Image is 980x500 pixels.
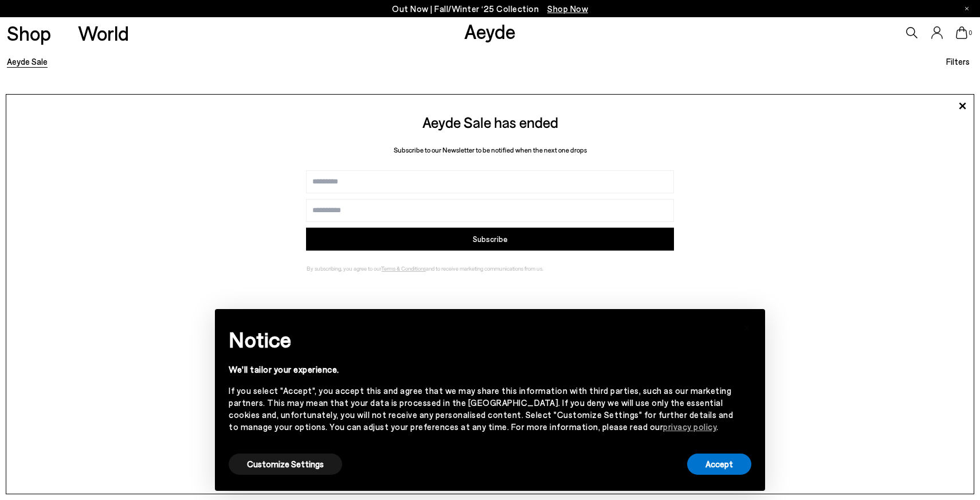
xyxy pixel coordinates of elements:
[381,265,426,272] a: Terms & Conditions
[743,318,751,334] span: ×
[7,56,48,67] a: Aeyde Sale
[687,454,751,475] button: Accept
[422,113,558,131] span: Aeyde Sale has ended
[229,385,733,433] div: If you select "Accept", you accept this and agree that we may share this information with third p...
[426,265,543,272] span: and to receive marketing communications from us.
[306,228,673,251] button: Subscribe
[229,454,342,475] button: Customize Settings
[7,23,51,43] a: Shop
[547,3,588,14] span: Navigate to /collections/new-in
[78,23,129,43] a: World
[394,146,587,154] span: Subscribe to our Newsletter to be notified when the next one drops
[956,26,967,39] a: 0
[946,56,970,67] span: Filters
[967,30,973,36] span: 0
[307,265,381,272] span: By subscribing, you agree to our
[229,364,733,376] div: We'll tailor your experience.
[733,312,761,340] button: Close this notice
[392,2,588,16] p: Out Now | Fall/Winter ‘25 Collection
[229,325,733,354] h2: Notice
[663,421,716,432] a: privacy policy
[464,19,516,43] a: Aeyde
